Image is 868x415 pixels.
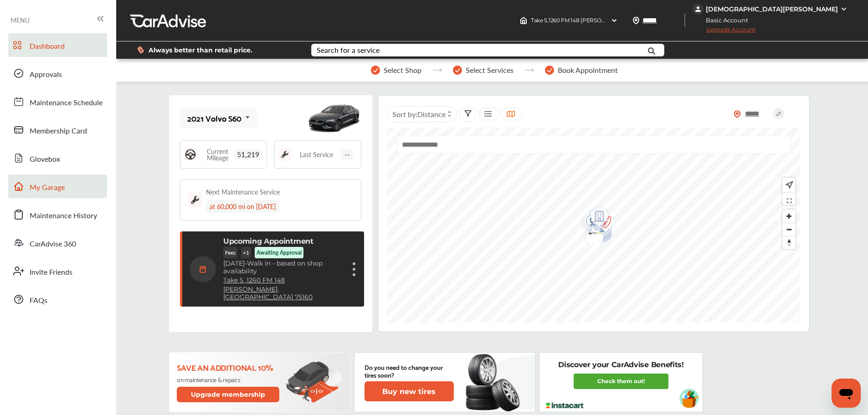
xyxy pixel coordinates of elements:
iframe: Button to launch messaging window [832,379,861,408]
span: Sort by : [392,109,446,119]
a: My Garage [8,174,107,198]
span: Zoom out [782,223,796,236]
span: Upgrade Account [693,26,755,37]
a: Take 5 ,1260 FM 148 [223,277,285,284]
span: Basic Account [693,15,755,25]
img: steering_logo [184,148,197,161]
a: Approvals [8,61,107,85]
span: Book Appointment [558,66,618,74]
img: new-tire.a0c7fe23.svg [465,350,525,415]
span: Invite Friends [30,266,72,278]
div: Map marker [578,208,601,237]
a: CarAdvise 360 [8,231,107,255]
div: [DEMOGRAPHIC_DATA][PERSON_NAME] [706,5,838,13]
p: Upcoming Appointment [223,237,313,246]
img: empty_shop_logo.394c5474.svg [582,205,606,234]
img: stepper-arrow.e24c07c6.svg [524,68,534,72]
button: Buy new tires [365,381,454,401]
span: Select Shop [384,66,421,74]
span: 51,219 [233,149,263,159]
p: Do you need to change your tires soon? [365,363,454,379]
span: [DATE] [223,259,245,267]
span: -- [341,149,354,159]
a: Check them out! [574,374,668,389]
span: CarAdvise 360 [30,238,76,250]
span: Glovebox [30,154,60,165]
span: MENU [10,16,30,24]
a: Glovebox [8,146,107,170]
img: maintenance_logo [278,148,291,161]
p: Save an additional 10% [177,362,281,372]
span: - [245,259,247,267]
canvas: Map [387,128,800,323]
img: instacart-vehicle.0979a191.svg [679,389,699,408]
a: Buy new tires [365,381,456,401]
img: WGsFRI8htEPBVLJbROoPRyZpYNWhNONpIPPETTm6eUC0GeLEiAAAAAElFTkSuQmCC [840,5,847,13]
p: Fees [223,247,237,258]
button: Zoom in [782,210,796,223]
div: Search for a service [317,46,380,54]
img: jVpblrzwTbfkPYzPPzSLxeg0AAAAASUVORK5CYII= [693,4,704,15]
a: [PERSON_NAME], [GEOGRAPHIC_DATA] 75160 [223,286,344,301]
button: Reset bearing to north [782,236,796,249]
img: header-down-arrow.9dd2ce7d.svg [611,17,618,24]
a: Dashboard [8,33,107,57]
span: Approvals [30,69,62,81]
span: Always better than retail price. [149,47,252,53]
div: Map marker [590,209,612,238]
img: logo-get-spiffy.png [578,208,602,237]
div: Map marker [584,204,607,232]
button: Upgrade membership [177,387,280,402]
img: header-divider.bc55588e.svg [684,14,685,27]
img: instacart-logo.217963cc.svg [544,402,585,409]
a: Maintenance Schedule [8,90,107,113]
img: header-home-logo.8d720a4f.svg [520,17,527,24]
p: Discover your CarAdvise Benefits! [558,360,683,370]
img: RSM_logo.png [580,225,604,244]
button: Zoom out [782,223,796,236]
span: My Garage [30,182,65,194]
img: dollor_label_vector.a70140d1.svg [137,46,144,54]
p: + 1 [241,247,251,258]
span: Maintenance Schedule [30,97,103,109]
span: FAQs [30,295,47,307]
img: stepper-arrow.e24c07c6.svg [432,68,442,72]
div: Map marker [582,205,605,234]
img: recenter.ce011a49.svg [784,180,793,190]
div: at 60,000 mi on [DATE] [206,200,279,213]
img: update-membership.81812027.svg [286,361,343,404]
div: Next Maintenance Service [206,187,280,196]
a: FAQs [8,287,107,311]
img: mobile_14795_st0640_046.jpg [307,97,361,138]
a: Maintenance History [8,203,107,226]
span: Last Service [300,151,333,158]
img: stepper-checkmark.b5569197.svg [371,66,380,75]
img: stepper-checkmark.b5569197.svg [545,66,554,75]
img: stepper-checkmark.b5569197.svg [453,66,462,75]
img: location_vector.a44bc228.svg [632,17,640,24]
p: on maintenance & repairs [177,376,281,383]
span: Current Mileage [201,148,233,161]
span: Take 5 , 1260 FM 148 [PERSON_NAME] , [GEOGRAPHIC_DATA] 75160 [531,17,703,24]
p: Walk In - based on shop availability [223,260,344,275]
span: Membership Card [30,125,87,137]
div: 2021 Volvo S60 [187,113,241,123]
span: Distance [417,109,446,119]
span: Maintenance History [30,210,97,222]
div: Map marker [580,225,602,244]
span: Select Services [466,66,514,74]
img: empty_shop_logo.394c5474.svg [584,204,608,232]
p: Awaiting Approval [257,249,302,256]
span: Dashboard [30,41,65,52]
img: maintenance_logo [188,193,202,207]
img: calendar-icon.35d1de04.svg [190,256,216,282]
a: Membership Card [8,118,107,142]
img: location_vector_orange.38f05af8.svg [734,110,741,118]
a: Invite Friends [8,259,107,283]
